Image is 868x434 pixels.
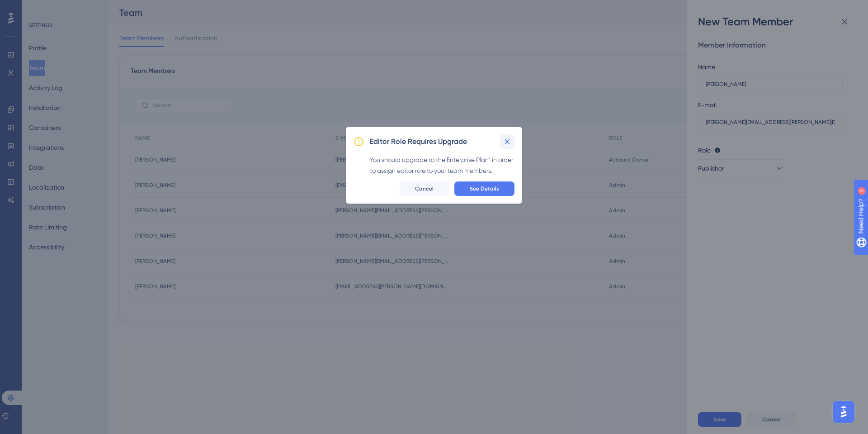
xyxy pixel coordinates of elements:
[830,398,857,425] iframe: UserGuiding AI Assistant Launcher
[415,185,434,192] span: Cancel
[370,136,467,147] h2: Editor Role Requires Upgrade
[21,2,57,13] span: Need Help?
[470,185,499,192] span: See Details
[370,154,514,176] div: You should upgrade to the Enterprise Plan” in order to assign editor role to your team members.
[63,5,66,12] div: 3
